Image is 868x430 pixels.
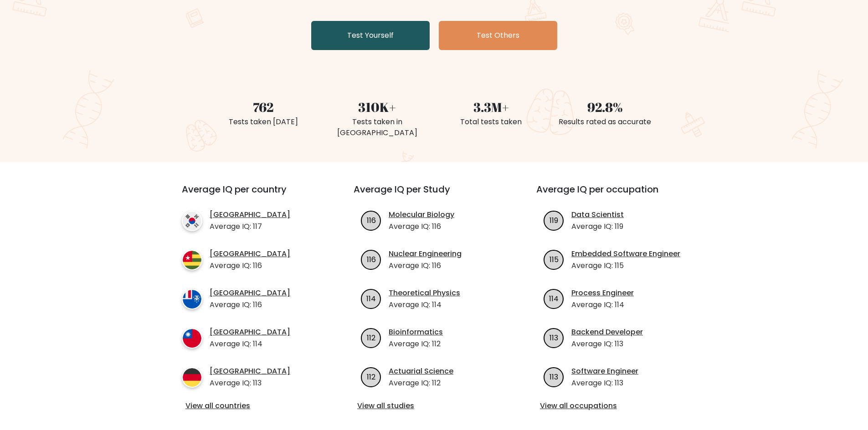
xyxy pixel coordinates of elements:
[554,97,657,116] div: 92.8%
[212,116,315,127] div: Tests taken [DATE]
[389,221,454,232] p: Average IQ: 116
[550,254,559,264] text: 115
[367,332,375,343] text: 112
[389,378,453,389] p: Average IQ: 112
[389,299,460,310] p: Average IQ: 114
[389,260,462,271] p: Average IQ: 116
[550,332,558,343] text: 113
[571,248,680,259] a: Embedded Software Engineer
[571,327,643,338] a: Backend Developer
[389,366,453,377] a: Actuarial Science
[550,371,558,382] text: 113
[389,327,443,338] a: Bioinformatics
[440,116,543,127] div: Total tests taken
[571,260,680,271] p: Average IQ: 115
[440,97,543,116] div: 3.3M+
[210,248,290,259] a: [GEOGRAPHIC_DATA]
[210,366,290,377] a: [GEOGRAPHIC_DATA]
[210,327,290,338] a: [GEOGRAPHIC_DATA]
[367,254,376,264] text: 116
[326,116,429,138] div: Tests taken in [GEOGRAPHIC_DATA]
[182,250,202,270] img: country
[367,215,376,225] text: 116
[389,209,454,220] a: Molecular Biology
[311,21,430,50] a: Test Yourself
[357,400,511,411] a: View all studies
[389,248,462,259] a: Nuclear Engineering
[210,299,290,310] p: Average IQ: 116
[549,293,559,304] text: 114
[185,400,317,411] a: View all countries
[571,366,638,377] a: Software Engineer
[389,339,443,349] p: Average IQ: 112
[210,339,290,349] p: Average IQ: 114
[439,21,557,50] a: Test Others
[210,288,290,298] a: [GEOGRAPHIC_DATA]
[540,400,693,411] a: View all occupations
[571,299,634,310] p: Average IQ: 114
[182,328,202,349] img: country
[367,371,375,382] text: 112
[182,211,202,231] img: country
[210,378,290,389] p: Average IQ: 113
[536,184,697,206] h3: Average IQ per occupation
[210,209,290,220] a: [GEOGRAPHIC_DATA]
[571,339,643,349] p: Average IQ: 113
[212,97,315,116] div: 762
[554,116,657,127] div: Results rated as accurate
[571,378,638,389] p: Average IQ: 113
[550,215,558,225] text: 119
[210,221,290,232] p: Average IQ: 117
[389,288,460,298] a: Theoretical Physics
[182,289,202,309] img: country
[210,260,290,271] p: Average IQ: 116
[182,367,202,388] img: country
[571,288,634,298] a: Process Engineer
[182,184,321,206] h3: Average IQ per country
[366,293,376,304] text: 114
[354,184,514,206] h3: Average IQ per Study
[571,209,624,220] a: Data Scientist
[571,221,624,232] p: Average IQ: 119
[326,97,429,116] div: 310K+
